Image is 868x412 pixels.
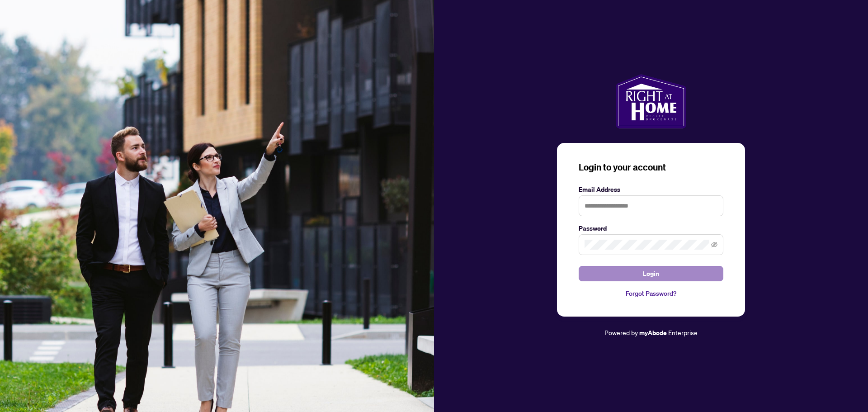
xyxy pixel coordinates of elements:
[639,328,667,338] a: myAbode
[579,223,723,233] label: Password
[579,289,723,298] a: Forgot Password?
[579,161,723,174] h3: Login to your account
[579,185,723,194] label: Email Address
[616,74,686,128] img: ma-logo
[643,266,659,281] span: Login
[604,328,638,336] span: Powered by
[711,242,717,248] span: eye-invisible
[579,266,723,281] button: Login
[668,328,698,336] span: Enterprise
